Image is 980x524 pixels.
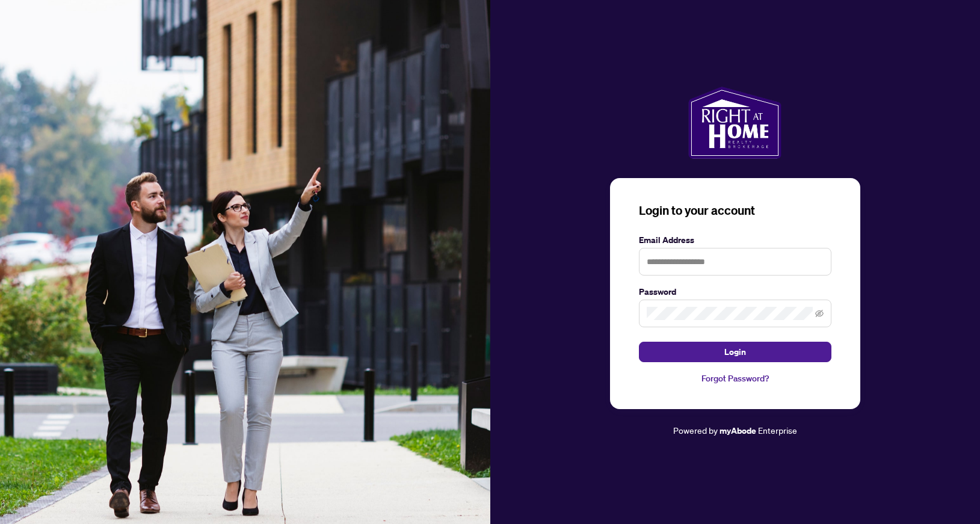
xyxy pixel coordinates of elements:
h3: Login to your account [639,202,831,219]
label: Password [639,285,831,298]
span: eye-invisible [815,309,824,318]
a: Forgot Password? [639,372,831,385]
label: Email Address [639,233,831,247]
span: Enterprise [758,425,797,436]
span: Login [724,342,746,362]
span: Powered by [673,425,718,436]
button: Login [639,342,831,362]
img: ma-logo [688,87,781,159]
a: myAbode [720,424,756,437]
